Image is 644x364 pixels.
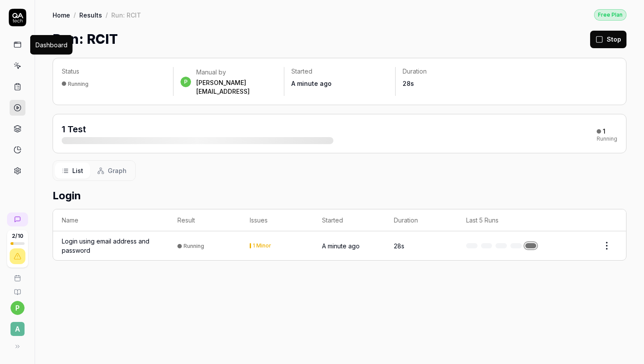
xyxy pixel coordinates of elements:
[291,67,388,76] p: Started
[11,322,25,336] span: A
[72,166,83,175] span: List
[594,9,626,21] button: Free Plan
[11,301,25,315] button: p
[594,9,626,21] div: Free Plan
[196,68,277,77] div: Manual by
[597,136,617,141] div: Running
[457,209,554,231] th: Last 5 Runs
[180,77,191,87] span: p
[55,163,90,179] button: List
[253,243,271,248] div: 1 Minor
[62,124,86,134] span: 1 Test
[394,242,404,250] time: 28s
[403,80,414,87] time: 28s
[4,315,31,338] button: A
[79,11,102,19] a: Results
[385,209,457,231] th: Duration
[35,40,67,49] div: Dashboard
[196,78,277,96] div: [PERSON_NAME][EMAIL_ADDRESS]
[313,209,386,231] th: Started
[108,166,127,175] span: Graph
[62,237,160,255] a: Login using email address and password
[169,209,241,231] th: Result
[53,11,70,19] a: Home
[74,11,76,19] div: /
[106,11,108,19] div: /
[53,209,169,231] th: Name
[322,242,360,250] time: A minute ago
[7,212,28,226] a: New conversation
[590,31,626,48] button: Stop
[62,67,166,76] p: Status
[184,243,204,249] div: Running
[53,188,626,204] h2: Login
[68,81,88,87] div: Running
[4,268,31,282] a: Book a call with us
[291,80,332,87] time: A minute ago
[111,11,141,19] div: Run: RClT
[403,67,499,76] p: Duration
[12,233,23,239] span: 2 / 10
[603,127,605,135] div: 1
[53,29,118,49] h1: Run: RClT
[241,209,313,231] th: Issues
[90,163,134,179] button: Graph
[4,282,31,296] a: Documentation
